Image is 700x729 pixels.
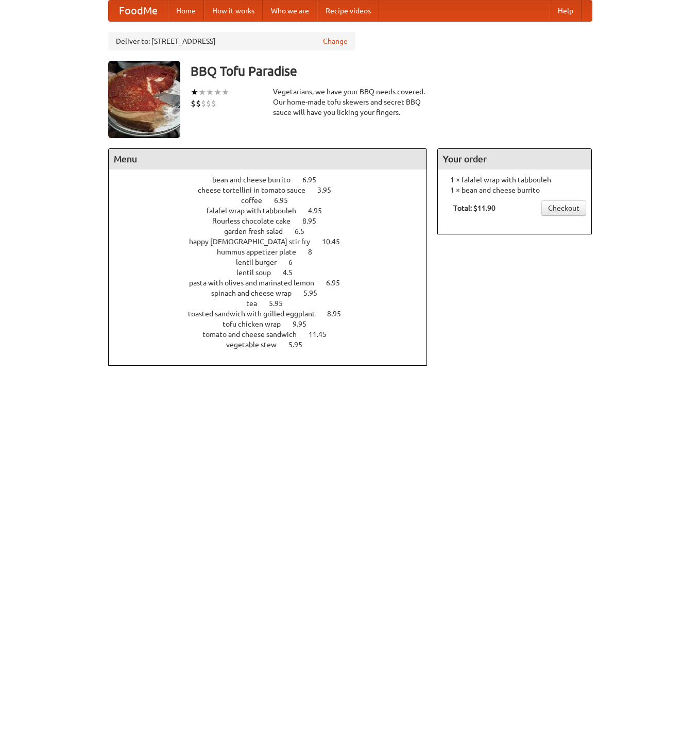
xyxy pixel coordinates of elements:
[207,207,306,215] span: falafel wrap with tabbouleh
[206,98,211,109] li: $
[212,176,301,184] span: bean and cheese burrito
[295,227,315,235] span: 6.5
[191,87,198,98] li: ★
[541,200,586,216] a: Checkout
[308,207,332,215] span: 4.95
[196,98,201,109] li: $
[211,289,302,297] span: spinach and cheese wrap
[241,196,272,205] span: coffee
[443,185,586,195] li: 1 × bean and cheese burrito
[308,248,322,256] span: 8
[293,320,317,328] span: 9.95
[212,217,301,225] span: flourless chocolate cake
[109,1,168,21] a: FoodMe
[191,61,592,81] h3: BBQ Tofu Paradise
[269,299,293,308] span: 5.95
[188,310,326,318] span: toasted sandwich with grilled eggplant
[246,299,267,308] span: tea
[217,248,306,256] span: hummus appetizer plate
[438,149,591,169] h4: Your order
[226,341,287,349] span: vegetable stew
[326,279,350,287] span: 6.95
[236,268,281,277] span: lentil soup
[236,258,287,266] span: lentil burger
[206,87,214,98] li: ★
[273,87,428,117] div: Vegetarians, we have your BBQ needs covered. Our home-made tofu skewers and secret BBQ sauce will...
[241,196,307,205] a: coffee 6.95
[201,98,206,109] li: $
[202,330,346,338] a: tomato and cheese sandwich 11.45
[189,279,359,287] a: pasta with olives and marinated lemon 6.95
[212,176,335,184] a: bean and cheese burrito 6.95
[303,289,328,297] span: 5.95
[322,238,350,246] span: 10.45
[453,204,496,212] b: Total: $11.90
[224,227,293,235] span: garden fresh salad
[189,279,325,287] span: pasta with olives and marinated lemon
[236,268,312,277] a: lentil soup 4.5
[211,98,216,109] li: $
[221,87,229,98] li: ★
[327,310,351,318] span: 8.95
[283,268,303,277] span: 4.5
[214,87,221,98] li: ★
[198,87,206,98] li: ★
[223,320,291,328] span: tofu chicken wrap
[317,1,379,21] a: Recipe videos
[223,320,326,328] a: tofu chicken wrap 9.95
[550,1,582,21] a: Help
[309,330,337,338] span: 11.45
[226,341,321,349] a: vegetable stew 5.95
[217,248,331,256] a: hummus appetizer plate 8
[302,217,327,225] span: 8.95
[189,238,359,246] a: happy [DEMOGRAPHIC_DATA] stir fry 10.45
[202,330,307,338] span: tomato and cheese sandwich
[189,238,320,246] span: happy [DEMOGRAPHIC_DATA] stir fry
[323,36,348,46] a: Change
[204,1,263,21] a: How it works
[191,98,196,109] li: $
[188,310,360,318] a: toasted sandwich with grilled eggplant 8.95
[212,217,335,225] a: flourless chocolate cake 8.95
[288,258,303,266] span: 6
[168,1,204,21] a: Home
[236,258,312,266] a: lentil burger 6
[263,1,317,21] a: Who we are
[274,196,298,205] span: 6.95
[108,61,180,138] img: angular.jpg
[108,32,355,50] div: Deliver to: [STREET_ADDRESS]
[302,176,327,184] span: 6.95
[246,299,302,308] a: tea 5.95
[317,186,342,194] span: 3.95
[443,175,586,185] li: 1 × falafel wrap with tabbouleh
[288,341,313,349] span: 5.95
[198,186,350,194] a: cheese tortellini in tomato sauce 3.95
[198,186,316,194] span: cheese tortellini in tomato sauce
[211,289,336,297] a: spinach and cheese wrap 5.95
[109,149,427,169] h4: Menu
[224,227,323,235] a: garden fresh salad 6.5
[207,207,341,215] a: falafel wrap with tabbouleh 4.95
